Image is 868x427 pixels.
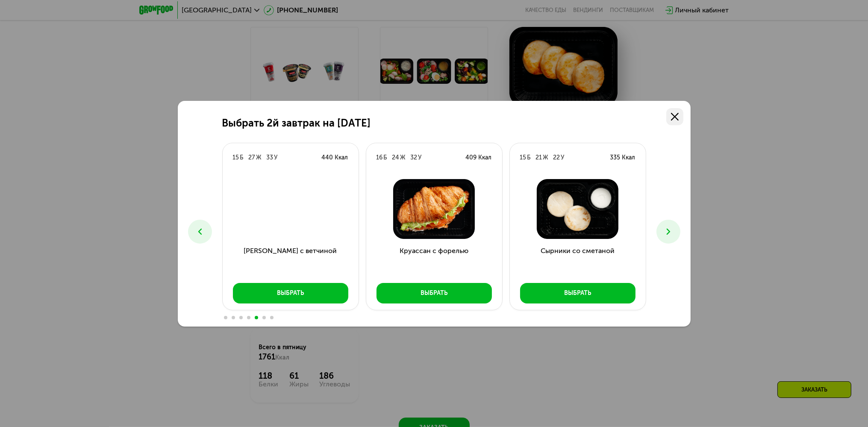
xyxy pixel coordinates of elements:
[561,153,565,162] div: У
[384,153,387,162] div: Б
[520,153,527,162] div: 15
[564,289,591,297] div: Выбрать
[249,153,256,162] div: 27
[277,289,304,297] div: Выбрать
[517,179,639,239] img: Сырники со сметаной
[536,153,542,162] div: 21
[411,153,418,162] div: 32
[520,283,636,303] button: Выбрать
[527,153,531,162] div: Б
[267,153,274,162] div: 33
[466,153,492,162] div: 409 Ккал
[233,153,239,162] div: 15
[230,179,352,239] img: Круассан с ветчиной
[421,289,447,297] div: Выбрать
[256,153,262,162] div: Ж
[418,153,422,162] div: У
[543,153,548,162] div: Ж
[366,246,502,277] h3: Круассан с форелью
[322,153,348,162] div: 440 Ккал
[233,283,348,303] button: Выбрать
[240,153,244,162] div: Б
[553,153,560,162] div: 22
[400,153,406,162] div: Ж
[223,246,359,277] h3: [PERSON_NAME] с ветчиной
[610,153,636,162] div: 335 Ккал
[274,153,278,162] div: У
[222,117,371,129] h2: Выбрать 2й завтрак на [DATE]
[377,283,492,303] button: Выбрать
[377,153,383,162] div: 16
[510,246,646,277] h3: Сырники со сметаной
[392,153,400,162] div: 24
[373,179,495,239] img: Круассан с форелью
